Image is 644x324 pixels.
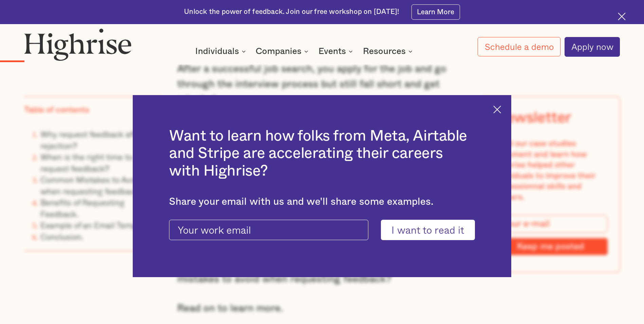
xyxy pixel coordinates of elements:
[24,28,132,61] img: Highrise logo
[363,47,406,55] div: Resources
[169,220,368,240] input: Your work email
[493,106,501,113] img: Cross icon
[195,47,248,55] div: Individuals
[381,220,475,240] input: I want to read it
[478,37,560,56] a: Schedule a demo
[256,47,301,55] div: Companies
[169,220,475,240] form: current-ascender-blog-article-modal-form
[256,47,310,55] div: Companies
[169,196,475,208] div: Share your email with us and we'll share some examples.
[318,47,355,55] div: Events
[195,47,239,55] div: Individuals
[565,37,620,57] a: Apply now
[184,7,399,17] div: Unlock the power of feedback. Join our free workshop on [DATE]!
[169,127,475,180] h2: Want to learn how folks from Meta, Airtable and Stripe are accelerating their careers with Highrise?
[618,13,626,20] img: Cross icon
[363,47,415,55] div: Resources
[411,4,460,20] a: Learn More
[318,47,346,55] div: Events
